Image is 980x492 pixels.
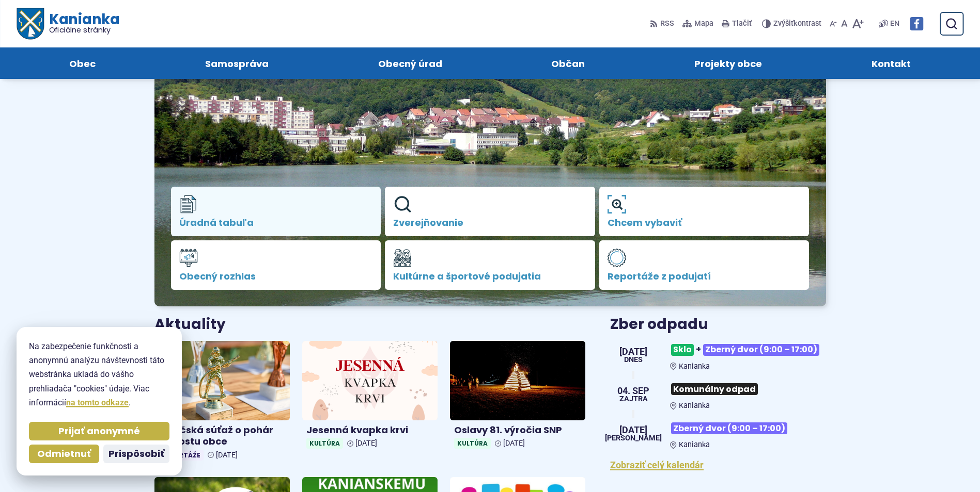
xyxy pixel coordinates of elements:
a: Obecný úrad [334,47,487,79]
a: Obecný rozhlas [171,240,381,290]
span: EN [890,18,899,30]
p: Na zabezpečenie funkčnosti a anonymnú analýzu návštevnosti táto webstránka ukladá do vášho prehli... [29,339,169,409]
span: Mapa [694,18,713,30]
a: na tomto odkaze [66,398,129,407]
a: Zobraziť celý kalendár [610,460,704,470]
a: RSS [650,13,676,35]
span: Projekty obce [694,47,762,79]
h4: Oslavy 81. výročia SNP [454,424,581,436]
a: Občan [507,47,630,79]
span: Komunálny odpad [671,383,758,395]
h4: Jesenná kvapka krvi [306,424,433,436]
span: Zverejňovanie [393,218,587,228]
span: 04. sep [617,386,649,396]
a: Zverejňovanie [385,187,595,236]
button: Nastaviť pôvodnú veľkosť písma [839,13,850,35]
span: Kontakt [872,47,911,79]
span: [DATE] [503,439,525,448]
button: Zvýšiťkontrast [762,13,823,35]
a: Projekty obce [650,47,806,79]
a: Kontakt [827,47,955,79]
a: Sklo+Zberný dvor (9:00 – 17:00) Kanianka [DATE] Dnes [610,340,826,371]
img: Prejsť na domovskú stránku [17,8,43,40]
span: Obecný úrad [378,47,442,79]
h1: Kanianka [43,12,119,34]
button: Tlačiť [720,13,754,35]
span: RSS [660,18,674,30]
button: Zmenšiť veľkosť písma [828,13,839,35]
span: Kanianka [679,401,710,410]
h4: Hasičská súťaž o pohár starostu obce [159,424,286,448]
span: Tlačiť [732,20,752,28]
span: Obec [69,47,96,79]
span: Kultúra [454,438,491,449]
a: Mapa [680,13,715,35]
span: Kanianka [679,440,710,449]
a: Samospráva [161,47,313,79]
span: [PERSON_NAME] [605,435,662,442]
span: Oficiálne stránky [49,26,119,34]
span: Obecný rozhlas [179,271,373,282]
a: Oslavy 81. výročia SNP Kultúra [DATE] [450,341,585,453]
span: Prijať anonymné [58,425,140,437]
a: Jesenná kvapka krvi Kultúra [DATE] [302,341,438,453]
span: Sklo [671,344,694,356]
span: [DATE] [216,451,238,460]
span: Samospráva [205,47,269,79]
span: Kanianka [679,362,710,371]
span: Kultúrne a športové podujatia [393,271,587,282]
button: Prispôsobiť [103,445,169,463]
span: Zvýšiť [773,19,794,28]
span: Prispôsobiť [108,448,164,460]
span: Reportáže z podujatí [608,271,801,282]
button: Odmietnuť [29,445,99,463]
a: Obec [25,47,140,79]
a: Logo Kanianka, prejsť na domovskú stránku. [17,8,119,40]
button: Zväčšiť veľkosť písma [850,13,866,35]
span: Kultúra [306,438,343,449]
button: Prijať anonymné [29,422,169,440]
span: Chcem vybaviť [608,218,801,228]
a: Zberný dvor (9:00 – 17:00) Kanianka [DATE] [PERSON_NAME] [610,418,826,449]
span: Dnes [619,356,647,364]
a: Kultúrne a športové podujatia [385,240,595,290]
h3: + [670,340,826,360]
img: Prejsť na Facebook stránku [910,17,923,30]
span: kontrast [773,20,821,28]
span: Zberný dvor (9:00 – 17:00) [703,344,819,356]
span: [DATE] [605,425,662,435]
span: Zajtra [617,396,649,403]
a: Chcem vybaviť [599,187,810,236]
span: [DATE] [619,347,647,356]
h3: Aktuality [154,317,226,333]
a: EN [888,18,901,30]
a: Úradná tabuľa [171,187,381,236]
a: Komunálny odpad Kanianka 04. sep Zajtra [610,379,826,410]
span: Zberný dvor (9:00 – 17:00) [671,422,787,434]
span: Úradná tabuľa [179,218,373,228]
a: Hasičská súťaž o pohár starostu obce Reportáže [DATE] [154,341,290,465]
h3: Zber odpadu [610,317,826,333]
span: Odmietnuť [37,448,91,460]
span: Občan [551,47,585,79]
a: Reportáže z podujatí [599,240,810,290]
span: [DATE] [355,439,377,448]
